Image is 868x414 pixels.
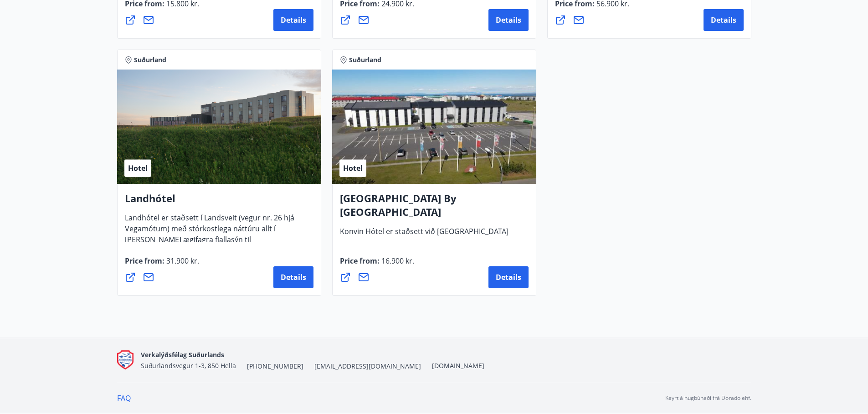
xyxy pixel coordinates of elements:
[488,9,529,31] button: Details
[141,361,236,370] span: Suðurlandsvegur 1-3, 850 Hella
[711,15,736,25] span: Details
[247,362,303,371] span: [PHONE_NUMBER]
[281,272,306,282] span: Details
[432,361,484,370] a: [DOMAIN_NAME]
[496,15,521,25] span: Details
[496,272,521,282] span: Details
[340,226,508,244] span: Konvin Hótel er staðsett við [GEOGRAPHIC_DATA]
[343,163,363,173] span: Hotel
[125,256,199,273] span: Price from :
[704,9,744,31] button: Details
[340,191,529,226] h4: [GEOGRAPHIC_DATA] By [GEOGRAPHIC_DATA]
[273,266,313,288] button: Details
[380,256,414,266] span: 16.900 kr.
[488,266,529,288] button: Details
[281,15,306,25] span: Details
[273,9,313,31] button: Details
[125,191,313,212] h4: Landhótel
[349,55,381,65] span: Suðurland
[314,362,421,371] span: [EMAIL_ADDRESS][DOMAIN_NAME]
[141,350,224,359] span: Verkalýðsfélag Suðurlands
[340,256,414,273] span: Price from :
[164,256,199,266] span: 31.900 kr.
[117,350,134,370] img: Q9do5ZaFAFhn9lajViqaa6OIrJ2A2A46lF7VsacK.png
[665,394,751,402] p: Keyrt á hugbúnaði frá Dorado ehf.
[134,55,166,65] span: Suðurland
[117,393,131,403] a: FAQ
[125,213,294,274] span: Landhótel er staðsett í Landsveit (vegur nr. 26 hjá Vegamótum) með stórkostlega náttúru allt í [P...
[128,163,148,173] span: Hotel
